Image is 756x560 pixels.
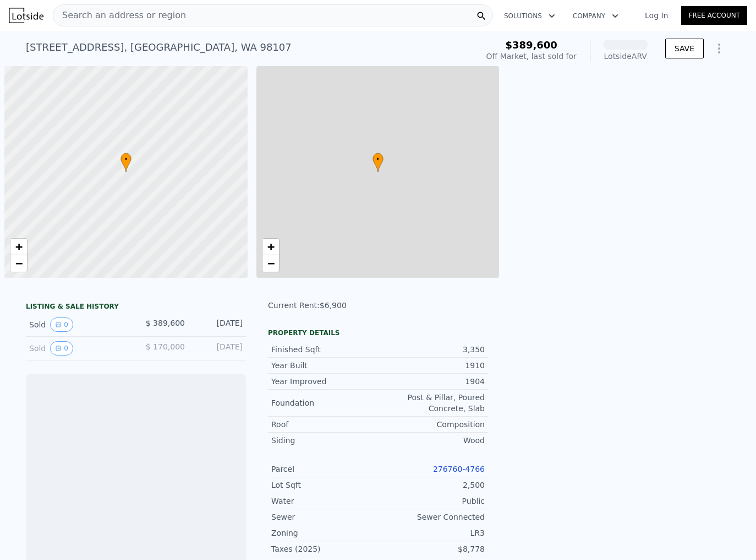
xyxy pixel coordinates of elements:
a: Log In [632,10,681,21]
div: Parcel [271,464,378,475]
div: Roof [271,419,378,430]
span: + [15,240,23,254]
div: Foundation [271,397,378,408]
div: Sewer Connected [378,511,485,523]
div: LR3 [378,527,485,539]
div: [STREET_ADDRESS] , [GEOGRAPHIC_DATA] , WA 98107 [26,40,292,55]
div: 2,500 [378,480,485,491]
div: 1910 [378,360,485,371]
div: $8,778 [378,543,485,554]
button: View historical data [50,341,73,356]
span: Current Rent: [268,301,320,310]
button: Company [564,6,627,26]
div: [DATE] [194,341,243,356]
span: $ 170,000 [146,342,185,351]
div: Year Improved [271,376,378,387]
div: Siding [271,435,378,446]
div: Property details [268,329,488,337]
a: Free Account [681,6,747,25]
div: Water [271,496,378,507]
a: Zoom in [262,239,279,255]
div: Lot Sqft [271,480,378,491]
span: $6,900 [320,301,347,310]
div: Zoning [271,527,378,539]
div: Off Market, last sold for [486,51,577,62]
div: • [372,153,384,172]
span: • [120,154,132,164]
span: − [267,256,274,270]
span: + [267,240,274,254]
div: Composition [378,419,485,430]
button: Solutions [495,6,564,26]
div: 3,350 [378,344,485,355]
div: Sewer [271,511,378,523]
div: Wood [378,435,485,446]
img: Lotside [9,8,43,23]
span: Search an address or region [53,9,186,22]
span: $ 389,600 [146,319,185,327]
div: Year Built [271,360,378,371]
span: $389,600 [505,39,557,51]
div: Finished Sqft [271,344,378,355]
a: Zoom out [262,255,279,272]
div: LISTING & SALE HISTORY [26,302,246,313]
div: Sold [29,341,127,356]
div: Post & Pillar, Poured Concrete, Slab [378,392,485,414]
div: [DATE] [194,317,243,332]
div: Taxes (2025) [271,543,378,554]
span: − [15,256,23,270]
button: Show Options [708,37,730,60]
div: Public [378,496,485,507]
div: Sold [29,317,127,332]
a: Zoom out [10,255,27,272]
div: Lotside ARV [604,51,648,62]
span: • [372,154,384,164]
button: SAVE [665,39,704,58]
div: • [120,153,132,172]
div: 1904 [378,376,485,387]
a: Zoom in [10,239,27,255]
a: 276760-4766 [433,465,485,473]
button: View historical data [50,317,73,332]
